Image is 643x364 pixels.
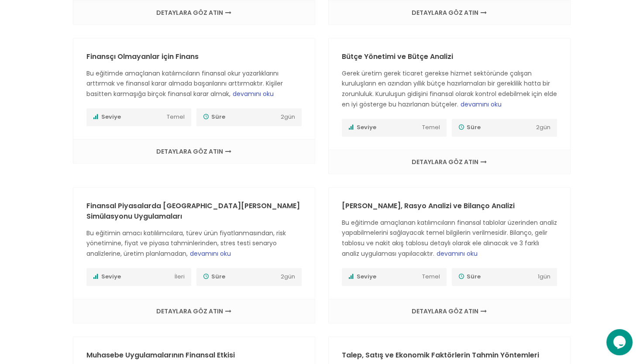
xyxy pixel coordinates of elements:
a: Talep, Satış ve Ekonomik Faktörlerin Tahmin Yöntemleri [342,350,539,360]
a: Finansal Piyasalarda [GEOGRAPHIC_DATA][PERSON_NAME] Simülasyonu Uygulamaları [86,201,300,221]
span: 2 gün [281,272,295,282]
iframe: chat widget [606,329,634,355]
a: DETAYLARA GÖZ ATIN [82,148,306,155]
a: Finansçı Olmayanlar için Finans [86,52,199,62]
span: Bu eğitimde amaçlanan katılımcıların finansal okur yazarlıklarını arttırmak ve finansal karar alm... [86,69,283,99]
span: Bu eğitimin amacı katılılımcılara, türev ürün fiyatlanmasından, risk yönetimine, fiyat ve piyasa ... [86,229,286,258]
span: devamını oku [461,100,502,109]
span: Süre [458,272,536,282]
span: devamını oku [437,249,478,258]
a: DETAYLARA GÖZ ATIN [82,308,306,314]
span: Seviye [348,123,420,132]
a: DETAYLARA GÖZ ATIN [82,10,306,16]
span: Temel [422,272,440,282]
span: Seviye [348,272,420,282]
a: Muhasebe Uygulamalarının Finansal Etkisi [86,350,235,360]
span: Seviye [93,272,173,282]
span: Süre [203,113,279,122]
span: Temel [422,123,440,132]
span: Süre [203,272,279,282]
span: devamını oku [233,89,274,98]
span: Bu eğitimde amaçlanan katılımcıların finansal tablolar üzerinden analiz yapabilmelerini sağlayaca... [342,218,557,258]
span: Süre [458,123,534,132]
a: DETAYLARA GÖZ ATIN [337,10,561,16]
span: devamını oku [190,249,231,258]
span: 1 gün [538,272,550,282]
a: Bütçe Yönetimi ve Bütçe Analizi [342,52,453,62]
span: Temel [167,113,185,122]
span: İleri [175,272,185,282]
span: 2 gün [281,113,295,122]
span: Seviye [93,113,165,122]
a: DETAYLARA GÖZ ATIN [337,308,561,314]
span: Gerek üretim gerek ticaret gerekse hizmet sektöründe çalışan kuruluşların en azından yıllık bütçe... [342,69,557,109]
a: DETAYLARA GÖZ ATIN [337,159,561,165]
span: 2 gün [536,123,550,132]
a: [PERSON_NAME], Rasyo Analizi ve Bilanço Analizi [342,201,515,211]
